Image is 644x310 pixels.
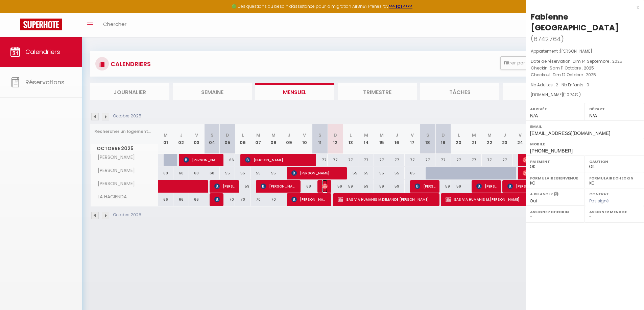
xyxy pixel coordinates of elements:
span: N/A [530,113,538,118]
label: Arrivée [530,106,580,112]
span: [EMAIL_ADDRESS][DOMAIN_NAME] [530,131,610,136]
p: Checkout : [531,72,639,78]
span: Dim 14 Septembre . 2025 [573,58,622,64]
div: Fabienne [GEOGRAPHIC_DATA] [531,11,639,33]
span: Nb Enfants : 0 [562,82,589,88]
span: 110.74 [565,92,575,97]
label: Caution [589,158,640,165]
label: A relancer [530,191,553,197]
span: Pas signé [589,198,609,204]
div: [DOMAIN_NAME] [531,92,639,98]
span: [PERSON_NAME] [560,48,592,54]
span: Dim 12 Octobre . 2025 [553,72,596,78]
label: Paiement [530,158,580,165]
span: ( ) [531,34,564,44]
label: Formulaire Bienvenue [530,175,580,181]
span: Nb Adultes : 2 - [531,82,589,88]
label: Formulaire Checkin [589,175,640,181]
i: Sélectionner OUI si vous souhaiter envoyer les séquences de messages post-checkout [554,191,558,199]
label: Mobile [530,141,640,147]
label: Assigner Checkin [530,208,580,215]
p: Checkin : [531,65,639,72]
label: Contrat [589,191,609,196]
div: x [526,3,639,11]
span: Sam 11 Octobre . 2025 [550,65,594,71]
p: Appartement : [531,48,639,55]
span: N/A [589,113,597,118]
label: Départ [589,106,640,112]
label: Assigner Menage [589,208,640,215]
p: Date de réservation : [531,58,639,65]
span: 6742764 [533,35,561,43]
span: ( € ) [563,92,581,97]
label: Email [530,123,640,130]
span: [PHONE_NUMBER] [530,148,573,153]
